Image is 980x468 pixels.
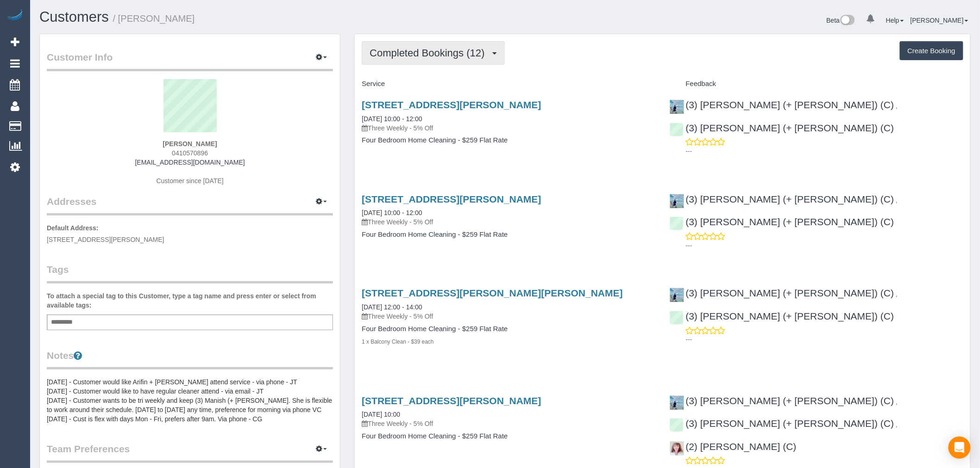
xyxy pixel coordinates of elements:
span: Customer since [DATE] [157,177,224,185]
label: To attach a special tag to this Customer, type a tag name and press enter or select from availabl... [47,291,333,310]
button: Create Booking [900,41,963,61]
a: Customers [39,9,109,25]
span: , [896,290,898,298]
a: (3) [PERSON_NAME] (+ [PERSON_NAME]) (C) [670,418,894,429]
p: Three Weekly - 5% Off [362,217,655,227]
a: (2) [PERSON_NAME] (C) [670,441,797,452]
legend: Notes [47,349,333,369]
a: (3) [PERSON_NAME] (+ [PERSON_NAME]) (C) [670,194,894,204]
h4: Four Bedroom Home Cleaning - $259 Flat Rate [362,136,655,144]
h4: Four Bedroom Home Cleaning - $259 Flat Rate [362,432,655,440]
a: [DATE] 10:00 - 12:00 [362,115,422,123]
legend: Customer Info [47,50,333,71]
button: Completed Bookings (12) [362,41,504,65]
a: [DATE] 10:00 [362,411,400,418]
a: [EMAIL_ADDRESS][DOMAIN_NAME] [135,159,245,166]
pre: [DATE] - Customer would like Arifin + [PERSON_NAME] attend service - via phone - JT [DATE] - Cust... [47,377,333,424]
img: (3) Arifin (+ Fatema) (C) [670,396,684,410]
span: , [896,398,898,406]
a: (3) [PERSON_NAME] (+ [PERSON_NAME]) (C) [670,311,894,321]
a: Help [886,17,904,24]
div: Open Intercom Messenger [949,437,971,459]
span: , [896,421,898,428]
strong: [PERSON_NAME] [163,140,217,148]
p: Three Weekly - 5% Off [362,312,655,321]
label: Default Address: [47,223,99,233]
span: 0410570896 [172,149,208,157]
span: [STREET_ADDRESS][PERSON_NAME] [47,236,164,243]
h4: Four Bedroom Home Cleaning - $259 Flat Rate [362,231,655,239]
p: --- [686,241,963,250]
img: (3) Arifin (+ Fatema) (C) [670,194,684,208]
a: [STREET_ADDRESS][PERSON_NAME][PERSON_NAME] [362,288,623,298]
a: [STREET_ADDRESS][PERSON_NAME] [362,395,541,406]
a: Beta [827,17,855,24]
img: New interface [840,15,855,27]
span: Completed Bookings (12) [370,47,489,59]
small: 1 x Balcony Clean - $39 each [362,339,433,345]
img: (3) Arifin (+ Fatema) (C) [670,288,684,302]
span: , [896,102,898,110]
a: (3) [PERSON_NAME] (+ [PERSON_NAME]) (C) [670,123,894,133]
h4: Feedback [670,80,963,88]
a: [PERSON_NAME] [911,17,968,24]
img: Automaid Logo [6,9,24,22]
a: (3) [PERSON_NAME] (+ [PERSON_NAME]) (C) [670,395,894,406]
legend: Tags [47,263,333,283]
p: --- [686,147,963,156]
p: Three Weekly - 5% Off [362,419,655,428]
small: / [PERSON_NAME] [113,13,195,24]
h4: Service [362,80,655,88]
h4: Four Bedroom Home Cleaning - $259 Flat Rate [362,325,655,333]
p: Three Weekly - 5% Off [362,123,655,133]
a: (3) [PERSON_NAME] (+ [PERSON_NAME]) (C) [670,288,894,298]
img: (2) Kerry Welfare (C) [670,442,684,456]
p: --- [686,335,963,344]
a: [DATE] 10:00 - 12:00 [362,209,422,216]
a: [STREET_ADDRESS][PERSON_NAME] [362,99,541,110]
a: (3) [PERSON_NAME] (+ [PERSON_NAME]) (C) [670,99,894,110]
legend: Team Preferences [47,442,333,463]
span: , [896,197,898,204]
img: (3) Arifin (+ Fatema) (C) [670,100,684,114]
a: [DATE] 12:00 - 14:00 [362,303,422,311]
a: (3) [PERSON_NAME] (+ [PERSON_NAME]) (C) [670,216,894,227]
a: [STREET_ADDRESS][PERSON_NAME] [362,194,541,204]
